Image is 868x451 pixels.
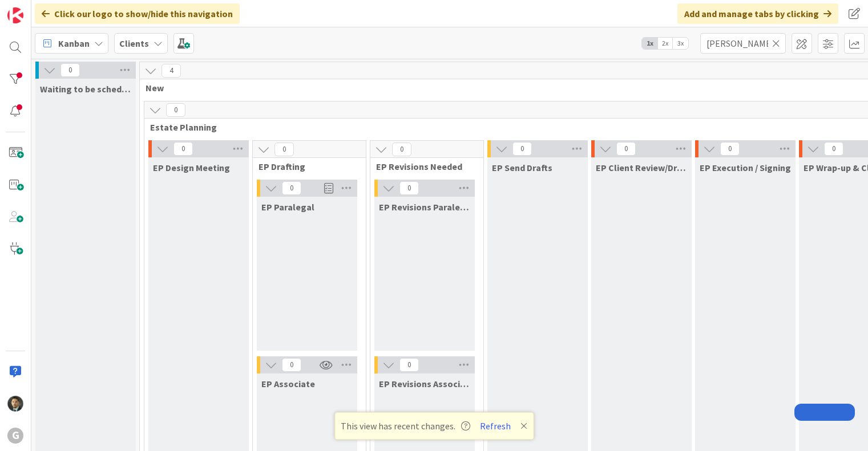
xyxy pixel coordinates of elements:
[40,83,131,95] span: Waiting to be scheduled
[512,142,532,156] span: 0
[399,181,419,195] span: 0
[392,143,411,156] span: 0
[700,162,791,173] span: EP Execution / Signing
[824,142,843,156] span: 0
[376,161,469,172] span: EP Revisions Needed
[119,38,149,49] b: Clients
[162,64,181,78] span: 4
[720,142,740,156] span: 0
[7,396,23,412] img: CG
[173,142,193,156] span: 0
[282,358,301,372] span: 0
[7,428,23,444] div: G
[492,162,552,173] span: EP Send Drafts
[35,3,240,24] div: Click our logo to show/hide this navigation
[379,378,470,389] span: EP Revisions Associate
[657,38,673,49] span: 2x
[60,63,80,77] span: 0
[7,7,23,23] img: Visit kanbanzone.com
[677,3,838,24] div: Add and manage tabs by clicking
[282,181,301,195] span: 0
[399,358,419,372] span: 0
[261,378,315,389] span: EP Associate
[700,33,786,54] input: Quick Filter...
[58,36,90,50] span: Kanban
[261,201,314,213] span: EP Paralegal
[259,161,352,172] span: EP Drafting
[274,143,294,156] span: 0
[476,419,515,433] button: Refresh
[153,162,230,173] span: EP Design Meeting
[379,201,470,213] span: EP Revisions Paralegal
[673,38,688,49] span: 3x
[596,162,687,173] span: EP Client Review/Draft Review Meeting
[166,103,185,117] span: 0
[642,38,657,49] span: 1x
[341,419,470,433] span: This view has recent changes.
[616,142,636,156] span: 0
